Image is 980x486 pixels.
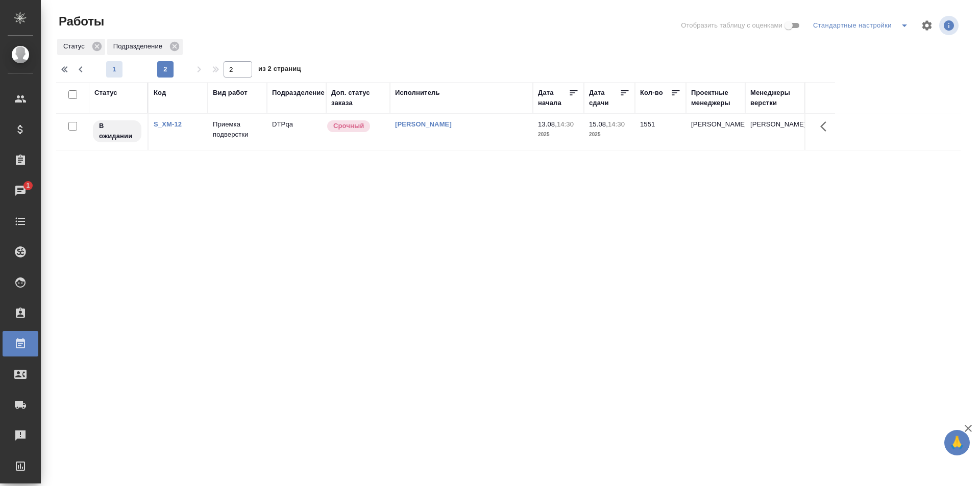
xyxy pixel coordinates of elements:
p: 14:30 [557,120,574,128]
div: Исполнитель [395,88,440,98]
td: 1551 [635,114,686,150]
a: 1 [3,178,38,203]
p: 14:30 [608,120,625,128]
div: Код [154,88,166,98]
span: Посмотреть информацию [939,16,961,35]
td: DTPqa [267,114,326,150]
div: Проектные менеджеры [691,88,740,108]
p: 13.08, [538,120,557,128]
button: 🙏 [944,430,970,455]
p: [PERSON_NAME] [750,119,799,130]
div: Доп. статус заказа [331,88,385,108]
span: Настроить таблицу [915,13,939,38]
div: Вид работ [213,88,248,98]
td: [PERSON_NAME] [686,114,745,150]
span: из 2 страниц [258,63,301,78]
div: Статус [57,39,105,55]
p: Статус [63,41,88,52]
div: split button [811,17,915,34]
a: [PERSON_NAME] [395,120,452,128]
button: Здесь прячутся важные кнопки [814,114,839,139]
div: Дата начала [538,88,569,108]
p: 2025 [538,130,579,140]
div: Дата сдачи [589,88,620,108]
p: Подразделение [113,41,166,52]
p: В ожидании [99,121,135,141]
p: 2025 [589,130,630,140]
p: 15.08, [589,120,608,128]
div: Статус [94,88,117,98]
div: Исполнитель назначен, приступать к работе пока рано [92,119,142,143]
span: 1 [20,181,36,191]
p: Срочный [333,121,364,131]
button: 1 [106,61,122,78]
div: Менеджеры верстки [750,88,799,108]
div: Подразделение [272,88,325,98]
div: Подразделение [107,39,183,55]
span: 1 [106,64,122,74]
p: Приемка подверстки [213,119,262,140]
span: Отобразить таблицу с оценками [681,20,782,31]
span: Работы [56,13,104,30]
span: 🙏 [948,432,966,453]
a: S_XM-12 [154,120,182,128]
div: Кол-во [640,88,663,98]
